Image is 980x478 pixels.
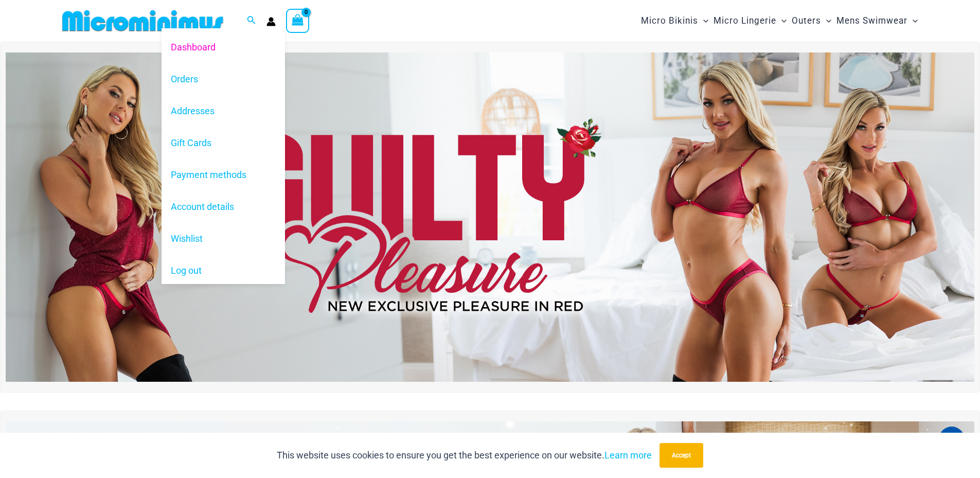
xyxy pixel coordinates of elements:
[277,448,652,463] p: This website uses cookies to ensure you get the best experience on our website.
[162,127,285,159] a: Gift Cards
[776,8,787,34] span: Menu Toggle
[792,8,821,34] span: Outers
[58,9,227,32] img: MM SHOP LOGO FLAT
[789,5,834,37] a: OutersMenu ToggleMenu Toggle
[6,52,974,382] img: Guilty Pleasures Red Lingerie
[162,223,285,255] a: Wishlist
[836,8,907,34] span: Mens Swimwear
[660,443,703,468] button: Accept
[162,63,285,95] a: Orders
[162,95,285,127] a: Addresses
[247,14,256,27] a: Search icon link
[907,8,918,34] span: Menu Toggle
[286,9,310,32] a: View Shopping Cart, empty
[641,8,698,34] span: Micro Bikinis
[637,4,922,38] nav: Site Navigation
[604,450,652,461] a: Learn more
[266,17,276,26] a: Account icon link
[638,5,711,37] a: Micro BikinisMenu ToggleMenu Toggle
[162,31,285,63] a: Dashboard
[162,159,285,191] a: Payment methods
[711,5,789,37] a: Micro LingerieMenu ToggleMenu Toggle
[162,191,285,223] a: Account details
[698,8,708,34] span: Menu Toggle
[162,255,285,287] a: Log out
[821,8,831,34] span: Menu Toggle
[714,8,776,34] span: Micro Lingerie
[834,5,920,37] a: Mens SwimwearMenu ToggleMenu Toggle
